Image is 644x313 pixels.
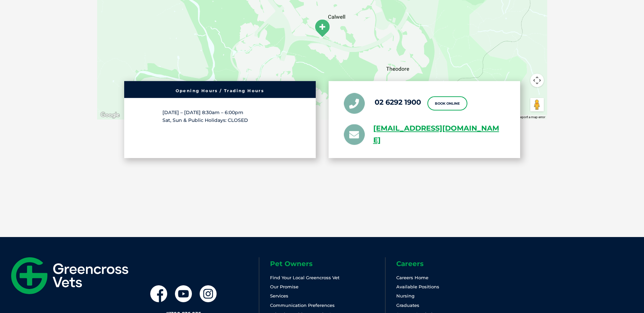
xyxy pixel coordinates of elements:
a: Available Positions [396,284,439,289]
h6: Pet Owners [270,260,385,267]
a: Find Your Local Greencross Vet [270,275,339,280]
button: Map camera controls [530,74,544,87]
a: [EMAIL_ADDRESS][DOMAIN_NAME] [373,123,505,146]
a: Careers Home [396,275,428,280]
a: Our Promise [270,284,298,289]
h6: Careers [396,260,511,267]
h6: Opening Hours / Trading Hours [128,89,312,93]
a: Book Online [427,96,467,110]
a: Graduates [396,303,419,308]
a: Nursing [396,293,415,298]
a: Services [270,293,288,298]
p: [DATE] – [DATE] 8:30am – 6:00pm Sat, Sun & Public Holidays: CLOSED [162,109,277,124]
a: 02 6292 1900 [375,98,421,106]
a: Communication Preferences [270,303,335,308]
